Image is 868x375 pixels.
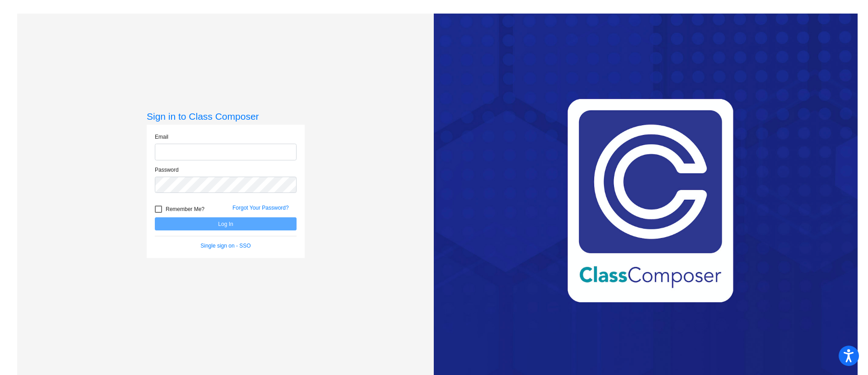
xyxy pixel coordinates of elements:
[155,217,297,230] button: Log In
[232,205,289,211] a: Forgot Your Password?
[166,204,204,215] span: Remember Me?
[155,166,179,174] label: Password
[147,111,305,122] h3: Sign in to Class Composer
[200,243,251,249] a: Single sign on - SSO
[155,133,168,141] label: Email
